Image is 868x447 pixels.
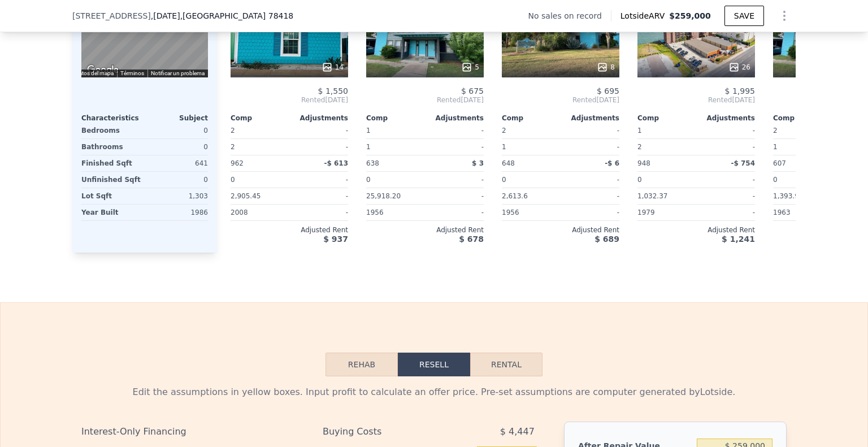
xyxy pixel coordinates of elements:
button: Resell [398,353,470,376]
button: Show Options [773,5,796,27]
div: Adjusted Rent [637,225,755,235]
span: $ 695 [597,86,619,96]
div: - [292,188,348,204]
span: 0 [502,176,506,184]
div: 0 [147,139,208,155]
div: - [698,123,755,138]
div: No sales on record [528,10,611,21]
div: - [292,172,348,188]
button: SAVE [724,6,764,26]
div: - [698,205,755,220]
div: 1 [366,139,423,155]
div: 2 [231,139,287,155]
div: 1 [502,139,558,155]
div: 1956 [502,205,558,220]
span: 948 [637,159,650,167]
a: Notificar un problema [151,70,205,76]
span: 2,613.6 [502,192,528,200]
span: 2 [773,127,778,134]
span: Lotside ARV [620,10,669,21]
a: Términos [120,70,144,76]
div: - [427,172,484,188]
div: Edit the assumptions in yellow boxes. Input profit to calculate an offer price. Pre-set assumptio... [81,385,787,399]
span: Rented [DATE] [366,96,484,105]
button: Datos del mapa [75,70,114,77]
button: Rehab [325,353,398,376]
div: Unfinished Sqft [81,172,142,188]
div: Comp [773,114,832,123]
span: -$ 754 [731,159,755,167]
div: Comp [366,114,425,123]
span: Rented [DATE] [231,96,348,105]
span: 607 [773,159,786,167]
span: $ 3 [472,159,484,167]
div: - [427,139,484,155]
a: Abre esta zona en Google Maps (se abre en una nueva ventana) [84,63,121,77]
span: $ 4,447 [500,422,535,442]
div: - [427,205,484,220]
div: Adjusted Rent [502,225,619,235]
div: 2 [637,139,694,155]
div: Characteristics [81,114,145,123]
span: -$ 6 [605,159,619,167]
span: 2 [231,127,235,134]
span: 1 [366,127,371,134]
div: 1979 [637,205,694,220]
div: - [563,188,619,204]
div: 1 [773,139,830,155]
span: $ 678 [459,235,484,244]
span: 648 [502,159,515,167]
span: $ 1,241 [722,235,755,244]
span: 1,032.37 [637,192,667,200]
div: - [292,123,348,138]
div: - [698,172,755,188]
span: $ 1,550 [318,86,348,96]
div: - [698,139,755,155]
span: , [DATE] [151,10,293,21]
div: - [292,139,348,155]
div: 26 [728,62,750,73]
div: Buying Costs [323,422,449,442]
div: 0 [147,123,208,138]
div: 1956 [366,205,423,220]
span: Rented [DATE] [637,96,755,105]
div: Bedrooms [81,123,142,138]
span: Rented [DATE] [502,96,619,105]
span: 638 [366,159,379,167]
div: Lot Sqft [81,188,142,204]
div: Adjustments [561,114,619,123]
div: - [427,188,484,204]
span: 0 [637,176,642,184]
div: 2008 [231,205,287,220]
div: - [563,205,619,220]
div: Interest-Only Financing [81,422,296,442]
span: $ 675 [461,86,484,96]
span: 0 [773,176,778,184]
div: - [427,123,484,138]
div: Adjustments [289,114,348,123]
span: $ 689 [594,235,619,244]
span: [STREET_ADDRESS] [72,10,151,21]
div: Adjusted Rent [231,225,348,235]
div: Year Built [81,205,142,220]
span: 2 [502,127,506,134]
span: 0 [366,176,371,184]
div: Adjusted Rent [366,225,484,235]
div: 8 [597,62,615,73]
div: Comp [637,114,696,123]
div: Subject [145,114,208,123]
span: $259,000 [669,11,711,20]
div: 1963 [773,205,830,220]
div: Adjustments [696,114,755,123]
div: 0 [147,172,208,188]
span: 1,393.92 [773,192,803,200]
span: $ 1,995 [725,86,755,96]
div: - [563,123,619,138]
span: 0 [231,176,235,184]
span: -$ 613 [324,159,348,167]
div: Comp [231,114,289,123]
div: - [292,205,348,220]
div: Adjustments [425,114,484,123]
div: 1986 [147,205,208,220]
div: 641 [147,155,208,171]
